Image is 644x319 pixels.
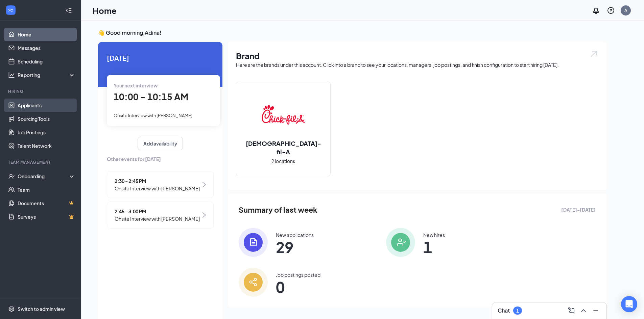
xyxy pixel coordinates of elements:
a: DocumentsCrown [18,196,75,210]
div: Team Management [8,159,74,165]
span: Summary of last week [239,204,317,216]
h1: Home [93,5,117,16]
span: Onsite Interview with [PERSON_NAME] [115,215,200,222]
h3: Chat [498,307,510,314]
a: Sourcing Tools [18,112,75,126]
div: Onboarding [18,173,70,180]
button: Add availability [138,137,183,150]
svg: WorkstreamLogo [7,7,14,14]
svg: UserCheck [8,173,15,180]
div: Open Intercom Messenger [621,296,637,312]
span: 2:45 - 3:00 PM [115,208,200,215]
span: Onsite Interview with [PERSON_NAME] [115,185,200,192]
img: icon [239,228,268,257]
span: [DATE] [107,53,214,63]
div: A [624,7,627,13]
div: Reporting [18,72,76,78]
a: Applicants [18,99,75,112]
a: Messages [18,41,75,55]
a: SurveysCrown [18,210,75,223]
img: icon [239,268,268,297]
span: 2:30 - 2:45 PM [115,177,200,185]
svg: Notifications [592,6,600,15]
span: Onsite Interview with [PERSON_NAME] [114,113,192,118]
img: open.6027fd2a22e1237b5b06.svg [590,50,598,58]
div: Here are the brands under this account. Click into a brand to see your locations, managers, job p... [236,61,598,68]
a: Job Postings [18,126,75,139]
div: 1 [516,308,519,314]
svg: QuestionInfo [607,6,615,15]
a: Scheduling [18,55,75,68]
span: 10:00 - 10:15 AM [114,91,188,102]
h1: Brand [236,50,598,61]
h2: [DEMOGRAPHIC_DATA]-fil-A [236,139,330,156]
div: Job postings posted [276,271,320,278]
span: Your next interview [114,82,158,88]
span: 2 locations [271,157,295,165]
span: [DATE] - [DATE] [561,206,596,213]
div: Hiring [8,88,74,94]
a: Team [18,183,75,196]
svg: Settings [8,305,15,312]
button: ChevronUp [578,305,589,316]
svg: Minimize [592,307,600,315]
div: Switch to admin view [18,305,65,312]
svg: ComposeMessage [567,307,575,315]
svg: ChevronUp [579,307,588,315]
h3: 👋 Good morning, Adina ! [98,29,606,36]
div: New applications [276,232,314,238]
span: Other events for [DATE] [107,155,214,163]
a: Home [18,28,75,41]
span: 1 [423,241,445,253]
button: Minimize [590,305,601,316]
span: 29 [276,241,314,253]
button: ComposeMessage [566,305,577,316]
img: Chick-fil-A [262,93,305,136]
svg: Analysis [8,72,15,78]
a: Talent Network [18,139,75,153]
div: New hires [423,232,445,238]
svg: Collapse [65,7,72,14]
span: 0 [276,281,320,293]
img: icon [386,228,415,257]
